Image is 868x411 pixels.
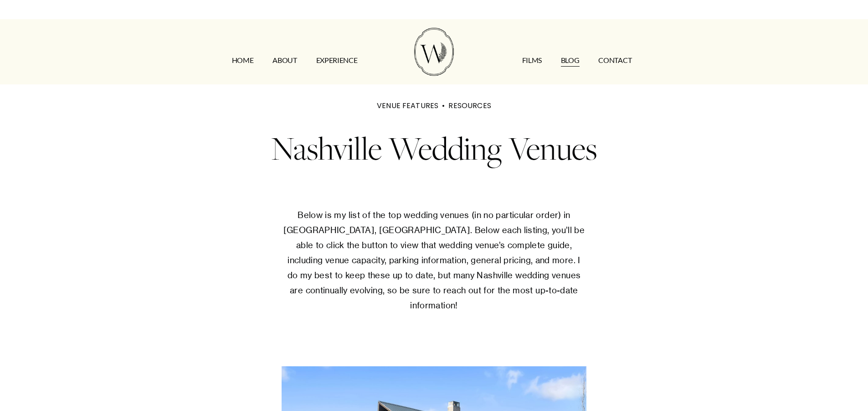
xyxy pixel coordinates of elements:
a: HOME [232,53,254,68]
a: Blog [561,53,580,68]
a: VENUE FEATURES [377,100,438,111]
h1: Nashville Wedding Venues [122,124,747,172]
img: Wild Fern Weddings [414,28,453,76]
p: Below is my list of the top wedding venues (in no particular order) in [GEOGRAPHIC_DATA], [GEOGRA... [282,208,586,312]
a: CONTACT [598,53,632,68]
a: EXPERIENCE [316,53,358,68]
a: ABOUT [272,53,297,68]
a: FILMS [522,53,542,68]
a: RESOURCES [448,100,491,111]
